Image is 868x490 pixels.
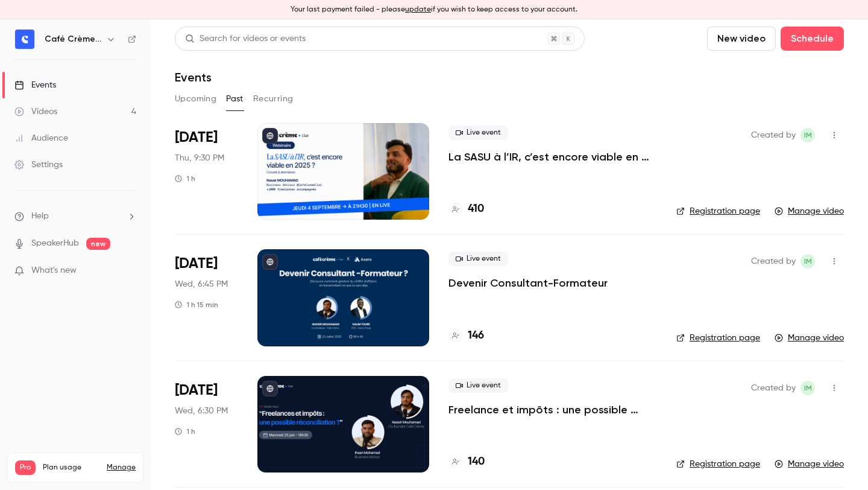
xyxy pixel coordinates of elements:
[676,458,760,470] a: Registration page
[86,238,110,250] span: new
[800,254,815,269] span: Ihsan MOHAMAD
[468,201,484,217] h4: 410
[45,33,101,45] h6: Café Crème Club
[14,106,57,118] div: Videos
[775,332,844,344] a: Manage video
[14,210,136,223] li: help-dropdown-opener
[448,201,484,217] a: 410
[676,332,760,344] a: Registration page
[14,79,56,91] div: Events
[448,328,484,344] a: 146
[14,159,63,171] div: Settings
[31,210,49,223] span: Help
[175,405,228,417] span: Wed, 6:30 PM
[448,150,657,164] a: La SASU à l’IR, c’est encore viable en 2025 ? [MASTERCLASS]
[800,128,815,142] span: Ihsan MOHAMAD
[775,205,844,217] a: Manage video
[175,128,218,147] span: [DATE]
[751,128,796,142] span: Created by
[15,30,34,49] img: Café Crème Club
[448,402,657,417] a: Freelance et impôts : une possible réconciliation ? [MASTERCLASS]
[175,152,224,164] span: Thu, 9:30 PM
[775,458,844,470] a: Manage video
[448,454,485,470] a: 140
[175,278,228,290] span: Wed, 6:45 PM
[448,126,508,140] span: Live event
[751,381,796,395] span: Created by
[448,276,608,290] a: Devenir Consultant-Formateur
[676,205,760,217] a: Registration page
[175,174,195,183] div: 1 h
[707,27,776,51] button: New video
[468,454,485,470] h4: 140
[31,264,77,277] span: What's new
[751,254,796,269] span: Created by
[175,254,218,273] span: [DATE]
[122,266,136,276] iframe: Noticeable Trigger
[185,33,306,45] div: Search for videos or events
[107,463,136,472] a: Manage
[175,427,195,436] div: 1 h
[175,376,238,472] div: Jun 25 Wed, 6:30 PM (Europe/Paris)
[804,381,812,395] span: IM
[800,381,815,395] span: Ihsan MOHAMAD
[175,300,218,310] div: 1 h 15 min
[405,4,431,15] button: update
[15,460,36,475] span: Pro
[43,463,99,472] span: Plan usage
[31,237,79,250] a: SpeakerHub
[804,254,812,269] span: IM
[14,132,68,144] div: Audience
[175,89,216,109] button: Upcoming
[175,70,212,84] h1: Events
[253,89,294,109] button: Recurring
[175,123,238,220] div: Sep 4 Thu, 9:30 PM (Europe/Paris)
[448,252,508,266] span: Live event
[175,381,218,400] span: [DATE]
[781,27,844,51] button: Schedule
[291,4,577,15] p: Your last payment failed - please if you wish to keep access to your account.
[468,328,484,344] h4: 146
[175,249,238,346] div: Jul 23 Wed, 6:45 PM (Europe/Paris)
[804,128,812,142] span: IM
[226,89,244,109] button: Past
[448,378,508,393] span: Live event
